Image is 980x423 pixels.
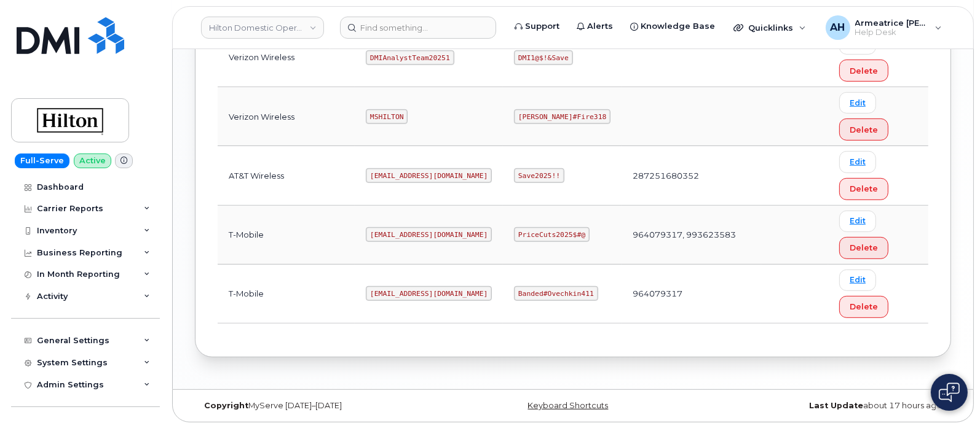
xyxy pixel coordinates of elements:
[725,15,815,40] div: Quicklinks
[514,50,572,65] code: DMI1@$!&Save
[218,265,355,324] td: T-Mobile
[850,242,878,254] span: Delete
[850,301,878,312] span: Delete
[855,18,929,28] span: Armeatrice [PERSON_NAME]
[195,401,447,411] div: MyServe [DATE]–[DATE]
[366,50,454,65] code: DMIAnalystTeam20251
[641,20,715,33] span: Knowledge Base
[622,206,761,265] td: 964079317, 993623583
[850,183,878,195] span: Delete
[366,286,492,301] code: [EMAIL_ADDRESS][DOMAIN_NAME]
[218,146,355,205] td: AT&T Wireless
[201,17,324,39] a: Hilton Domestic Operating Company Inc
[839,92,876,114] a: Edit
[839,178,888,200] button: Delete
[622,265,761,324] td: 964079317
[809,401,863,410] strong: Last Update
[528,401,609,410] a: Keyboard Shortcuts
[514,168,564,183] code: Save2025!!
[514,286,598,301] code: Banded#Ovechkin411
[699,401,951,411] div: about 17 hours ago
[855,28,929,37] span: Help Desk
[839,211,876,232] a: Edit
[839,151,876,173] a: Edit
[218,206,355,265] td: T-Mobile
[587,20,613,33] span: Alerts
[839,237,888,259] button: Delete
[366,109,408,124] code: MSHILTON
[514,227,590,242] code: PriceCuts2025$#@
[622,14,724,39] a: Knowledge Base
[506,14,568,39] a: Support
[939,382,960,402] img: Open chat
[839,296,888,318] button: Delete
[366,168,492,183] code: [EMAIL_ADDRESS][DOMAIN_NAME]
[366,227,492,242] code: [EMAIL_ADDRESS][DOMAIN_NAME]
[525,20,559,33] span: Support
[340,17,496,39] input: Find something...
[817,15,950,40] div: Armeatrice Hargro
[850,124,878,136] span: Delete
[568,14,622,39] a: Alerts
[839,60,888,82] button: Delete
[839,270,876,291] a: Edit
[204,401,248,410] strong: Copyright
[514,109,611,124] code: [PERSON_NAME]#Fire318
[831,20,845,35] span: AH
[748,23,793,33] span: Quicklinks
[850,65,878,77] span: Delete
[218,28,355,87] td: Verizon Wireless
[622,146,761,205] td: 287251680352
[839,118,888,141] button: Delete
[218,87,355,146] td: Verizon Wireless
